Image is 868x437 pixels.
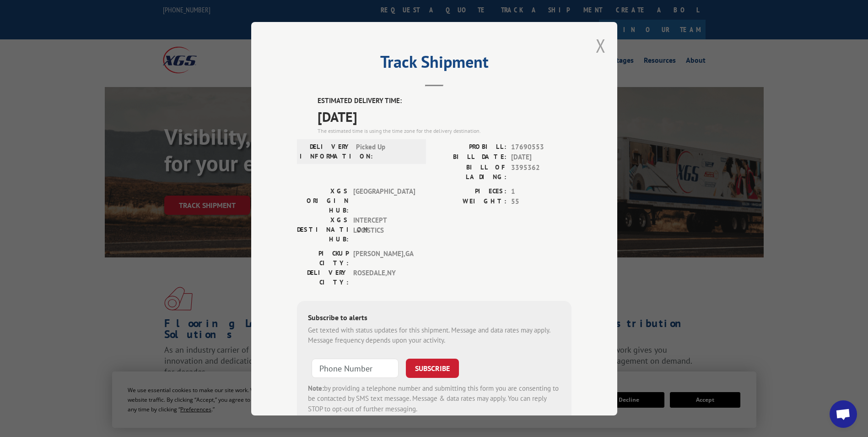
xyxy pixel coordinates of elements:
span: [DATE] [511,152,571,163]
label: XGS ORIGIN HUB: [297,186,349,215]
span: [PERSON_NAME] , GA [353,248,415,268]
label: DELIVERY CITY: [297,268,349,287]
strong: Note: [308,383,324,392]
input: Phone Number [312,358,399,377]
span: INTERCEPT LOGISTICS [353,215,415,244]
div: The estimated time is using the time zone for the delivery destination. [318,126,571,135]
label: BILL DATE: [434,152,507,163]
div: Subscribe to alerts [308,311,561,325]
span: 55 [511,197,571,207]
button: SUBSCRIBE [406,358,459,377]
span: ROSEDALE , NY [353,268,415,287]
span: 17690553 [511,142,571,152]
div: Open chat [830,400,857,428]
label: PROBILL: [434,142,507,152]
label: ESTIMATED DELIVERY TIME: [318,96,571,106]
h2: Track Shipment [297,55,571,73]
label: PICKUP CITY: [297,248,349,268]
label: XGS DESTINATION HUB: [297,215,349,244]
div: Get texted with status updates for this shipment. Message and data rates may apply. Message frequ... [308,325,561,345]
span: 1 [511,186,571,197]
label: BILL OF LADING: [434,162,507,181]
span: [DATE] [318,106,571,126]
span: 3395362 [511,162,571,181]
label: WEIGHT: [434,197,507,207]
span: [GEOGRAPHIC_DATA] [353,186,415,215]
button: Close modal [596,33,606,58]
label: DELIVERY INFORMATION: [300,142,351,161]
div: by providing a telephone number and submitting this form you are consenting to be contacted by SM... [308,383,561,414]
label: PIECES: [434,186,507,197]
span: Picked Up [356,142,418,161]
